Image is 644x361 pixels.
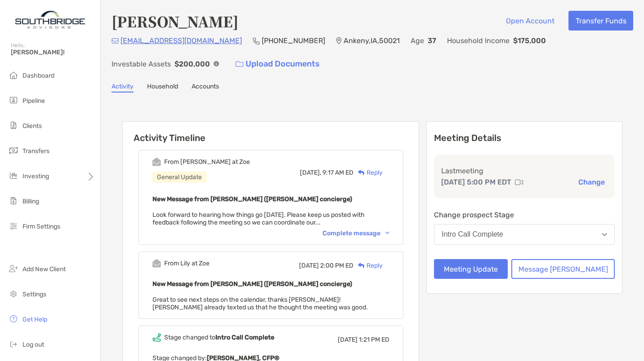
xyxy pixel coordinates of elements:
p: $175,000 [513,35,546,46]
img: clients icon [8,120,19,131]
img: dashboard icon [8,70,19,80]
div: Complete message [322,229,389,237]
p: Age [411,35,424,46]
p: [DATE] 5:00 PM EDT [441,176,511,188]
span: Dashboard [22,72,54,79]
div: Intro Call Complete [442,230,503,238]
button: Change [576,177,608,187]
img: Info Icon [214,61,219,66]
span: Add New Client [22,265,66,273]
b: New Message from [PERSON_NAME] ([PERSON_NAME] concierge) [152,195,352,203]
span: Look forward to hearing how things go [DATE]. Please keep us posted with feedback following the m... [152,211,365,226]
a: Household [147,83,178,92]
img: firm-settings icon [8,220,19,231]
img: Chevron icon [385,232,389,234]
span: Pipeline [22,97,45,105]
span: [DATE] [338,336,358,343]
button: Message [PERSON_NAME] [511,259,615,279]
b: Intro Call Complete [215,334,274,341]
span: Great to see next steps on the calendar, thanks [PERSON_NAME]! [PERSON_NAME] already texted us th... [152,296,368,311]
img: add_new_client icon [8,263,19,274]
img: Reply icon [358,170,365,176]
span: [DATE], [300,169,321,176]
img: billing icon [8,195,19,206]
img: Event icon [152,333,161,342]
img: button icon [236,61,243,67]
p: Ankeny , IA , 50021 [344,35,400,46]
img: Location Icon [336,37,342,44]
span: Settings [22,291,46,298]
p: Meeting Details [434,132,615,144]
a: Accounts [192,83,219,92]
img: pipeline icon [8,95,19,106]
img: transfers icon [8,145,19,156]
div: Stage changed to [164,334,274,341]
span: Get Help [22,316,47,323]
img: get-help icon [8,313,19,324]
span: Log out [22,341,44,348]
span: 1:21 PM ED [359,336,389,343]
span: [PERSON_NAME]! [11,48,95,56]
p: Change prospect Stage [434,209,615,220]
div: Reply [353,261,383,270]
div: From Lily at Zoe [164,260,210,267]
span: Clients [22,122,42,130]
p: 37 [428,35,436,46]
img: Open dropdown arrow [602,233,607,236]
p: [PHONE_NUMBER] [262,35,325,46]
h6: Activity Timeline [123,122,419,143]
button: Intro Call Complete [434,224,615,245]
span: 2:00 PM ED [320,262,353,269]
div: Reply [353,168,383,177]
p: $200,000 [174,58,210,70]
div: From [PERSON_NAME] at Zoe [164,158,250,166]
img: Event icon [152,259,161,268]
img: Email Icon [112,38,119,44]
p: [EMAIL_ADDRESS][DOMAIN_NAME] [121,35,242,46]
button: Transfer Funds [568,11,633,31]
img: investing icon [8,170,19,181]
p: Household Income [447,35,510,46]
h4: [PERSON_NAME] [112,11,238,31]
b: New Message from [PERSON_NAME] ([PERSON_NAME] concierge) [152,280,352,288]
button: Open Account [499,11,561,31]
a: Activity [112,83,134,92]
p: Last meeting [441,165,608,176]
span: Transfers [22,147,49,155]
img: Event icon [152,158,161,166]
img: Phone Icon [253,37,260,44]
span: [DATE] [299,262,319,269]
img: Reply icon [358,263,365,269]
span: Billing [22,198,39,205]
span: 9:17 AM ED [322,169,353,176]
img: Zoe Logo [11,4,89,36]
img: logout icon [8,339,19,349]
a: Upload Documents [230,54,326,74]
span: Firm Settings [22,223,60,230]
img: communication type [515,179,523,186]
p: Investable Assets [112,58,171,70]
span: Investing [22,172,49,180]
div: General Update [152,172,206,183]
img: settings icon [8,288,19,299]
button: Meeting Update [434,259,508,279]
